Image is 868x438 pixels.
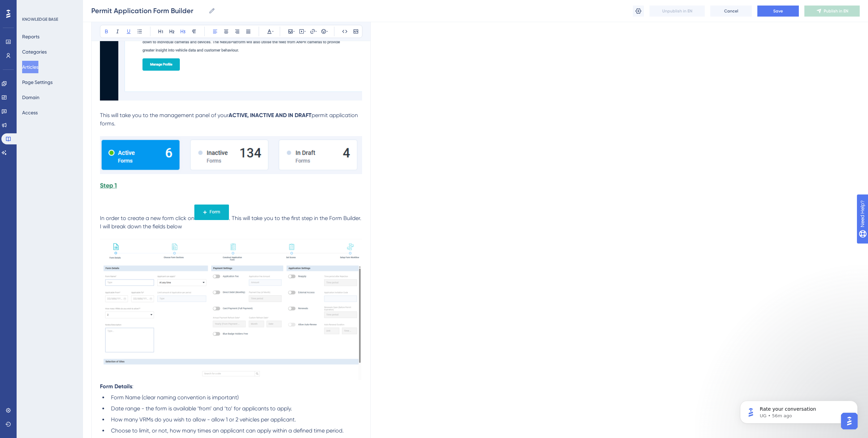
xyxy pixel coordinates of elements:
strong: ACTIVE, INACTIVE AND IN DRAFT [229,112,312,118]
button: Articles [22,61,38,73]
button: Unpublish in EN [649,6,705,17]
span: This will take you to the management panel of your [100,112,229,118]
button: Categories [22,46,47,58]
button: Save [757,6,799,17]
div: KNOWLEDGE BASE [22,17,58,22]
button: Cancel [710,6,752,17]
span: Publish in EN [824,8,848,14]
button: Page Settings [22,76,53,88]
button: Reports [22,30,39,43]
button: Domain [22,91,39,104]
span: Unpublish in EN [662,8,692,14]
button: Access [22,106,38,119]
span: In order to create a new form click on [100,215,194,221]
span: . This will take you to the first step in the Form Builder. I will break down the fields below [100,215,363,230]
span: : [132,383,133,390]
span: Need Help? [16,2,43,10]
strong: Step 1 [100,182,117,189]
span: Choose to limit, or not, how many times an applicant can apply within a defined time period. [111,427,344,434]
span: Save [773,8,783,14]
span: How many VRMs do you wish to allow - allow 1 or 2 vehicles per applicant. [111,416,296,423]
strong: Form Details [100,383,132,390]
input: Article Name [91,6,206,16]
iframe: UserGuiding AI Assistant Launcher [839,411,860,431]
span: Form Name (clear naming convention is important) [111,394,239,401]
span: Cancel [724,8,738,14]
span: Date range - the form is available ‘from’ and ‘to’ for applicants to apply. [111,405,292,412]
iframe: Intercom notifications message [730,386,868,435]
button: Publish in EN [804,6,860,17]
